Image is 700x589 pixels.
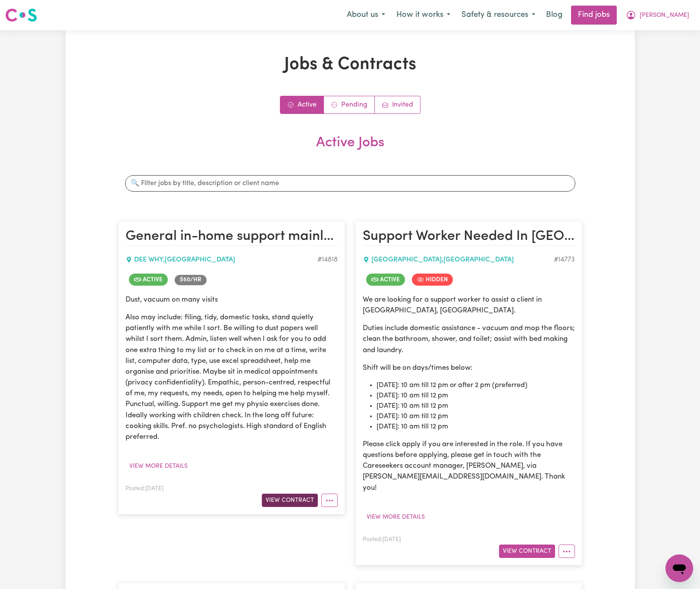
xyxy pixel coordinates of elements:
li: [DATE]: 10 am till 12 pm [377,401,575,411]
span: Job rate per hour [175,275,207,285]
p: Please click apply if you are interested in the role. If you have questions before applying, plea... [363,439,575,493]
span: [PERSON_NAME] [640,11,689,20]
div: DEE WHY , [GEOGRAPHIC_DATA] [126,255,317,265]
li: [DATE]: 10 am till 12 pm [377,422,575,432]
button: About us [341,6,391,24]
p: Dust, vacuum on many visits [126,294,338,305]
button: View more details [363,510,429,524]
a: Active jobs [280,96,324,113]
a: Contracts pending review [324,96,375,113]
h1: Jobs & Contracts [118,54,582,75]
h2: General in-home support mainly. 2 hrs/morn ideal. 3-4 hr shifts okay. [126,228,338,246]
input: 🔍 Filter jobs by title, description or client name [125,175,575,192]
a: Job invitations [375,96,420,113]
li: [DATE]: 10 am till 12 pm [377,391,575,401]
li: [DATE]: 10 am till 12 pm or after 2 pm (preferred) [377,380,575,391]
span: Posted: [DATE] [126,486,163,491]
button: More options [321,494,338,507]
div: [GEOGRAPHIC_DATA] , [GEOGRAPHIC_DATA] [363,255,554,265]
a: Blog [541,6,568,25]
button: How it works [391,6,456,24]
h2: Active Jobs [118,135,582,165]
span: Job is active [366,274,405,286]
h2: Support Worker Needed In Avalon Beach, NSW [363,228,575,246]
span: Job is active [129,274,168,286]
button: View Contract [499,545,555,558]
span: Job is hidden [412,274,453,286]
button: View Contract [262,494,318,507]
button: Safety & resources [456,6,541,24]
a: Careseekers logo [5,5,37,25]
div: Job ID #14773 [554,255,575,265]
li: [DATE]: 10 am till 12 pm [377,411,575,422]
p: Also may include: filing, tidy, domestic tasks, stand quietly patiently with me while I sort. Be ... [126,312,338,442]
a: Find jobs [571,6,617,25]
p: We are looking for a support worker to assist a client in [GEOGRAPHIC_DATA], [GEOGRAPHIC_DATA]. [363,294,575,316]
button: View more details [126,460,191,473]
button: More options [559,545,575,558]
img: Careseekers logo [5,7,37,23]
iframe: Button to launch messaging window [665,554,693,582]
span: Posted: [DATE] [363,537,401,542]
div: Job ID #14818 [317,255,338,265]
button: My Account [620,6,695,24]
p: Shift will be on days/times below: [363,362,575,373]
p: Duties include domestic assistance - vacuum and mop the floors; clean the bathroom, shower, and t... [363,323,575,356]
